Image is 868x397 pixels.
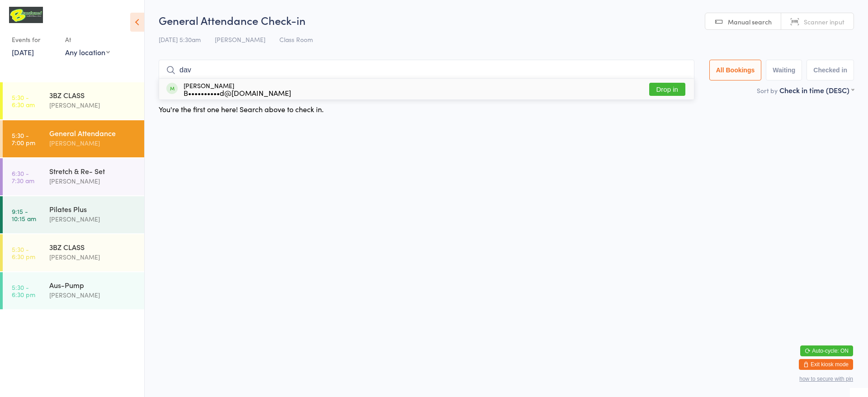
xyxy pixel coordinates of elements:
time: 5:30 - 6:30 am [12,94,35,108]
a: 5:30 -6:30 pm3BZ CLASS[PERSON_NAME] [3,234,144,271]
label: Sort by [757,86,778,95]
div: Any location [65,47,110,57]
div: [PERSON_NAME] [49,100,137,110]
time: 5:30 - 7:00 pm [12,132,35,146]
div: [PERSON_NAME] [49,176,137,186]
a: 5:30 -6:30 am3BZ CLASS[PERSON_NAME] [3,82,144,119]
div: Pilates Plus [49,204,137,214]
div: [PERSON_NAME] [49,290,137,300]
div: 3BZ CLASS [49,90,137,100]
button: Exit kiosk mode [799,359,853,370]
div: Check in time (DESC) [779,85,854,95]
button: All Bookings [709,60,762,80]
a: 6:30 -7:30 amStretch & Re- Set[PERSON_NAME] [3,158,144,195]
button: Drop in [649,83,685,96]
h2: General Attendance Check-in [159,13,854,28]
div: [PERSON_NAME] [49,252,137,262]
button: Waiting [766,60,802,80]
time: 5:30 - 6:30 pm [12,284,35,298]
time: 6:30 - 7:30 am [12,170,34,184]
div: [PERSON_NAME] [49,214,137,224]
time: 9:15 - 10:15 am [12,208,36,222]
a: 5:30 -6:30 pmAus-Pump[PERSON_NAME] [3,272,144,309]
span: Scanner input [804,17,844,26]
span: [DATE] 5:30am [159,35,201,44]
time: 5:30 - 6:30 pm [12,246,35,260]
div: [PERSON_NAME] [49,138,137,148]
a: 5:30 -7:00 pmGeneral Attendance[PERSON_NAME] [3,120,144,157]
div: You're the first one here! Search above to check in. [159,104,324,114]
span: [PERSON_NAME] [215,35,265,44]
button: how to secure with pin [799,376,853,382]
span: Class Room [279,35,313,44]
div: Aus-Pump [49,280,137,290]
div: [PERSON_NAME] [184,82,291,96]
span: Manual search [728,17,772,26]
div: B••••••••••d@[DOMAIN_NAME] [184,89,291,96]
button: Checked in [807,60,854,80]
div: At [65,32,110,47]
div: Stretch & Re- Set [49,166,137,176]
input: Search [159,60,694,80]
a: [DATE] [12,47,34,57]
div: 3BZ CLASS [49,242,137,252]
div: Events for [12,32,56,47]
img: B Transformed Gym [9,7,43,23]
a: 9:15 -10:15 amPilates Plus[PERSON_NAME] [3,196,144,233]
button: Auto-cycle: ON [800,345,853,356]
div: General Attendance [49,128,137,138]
